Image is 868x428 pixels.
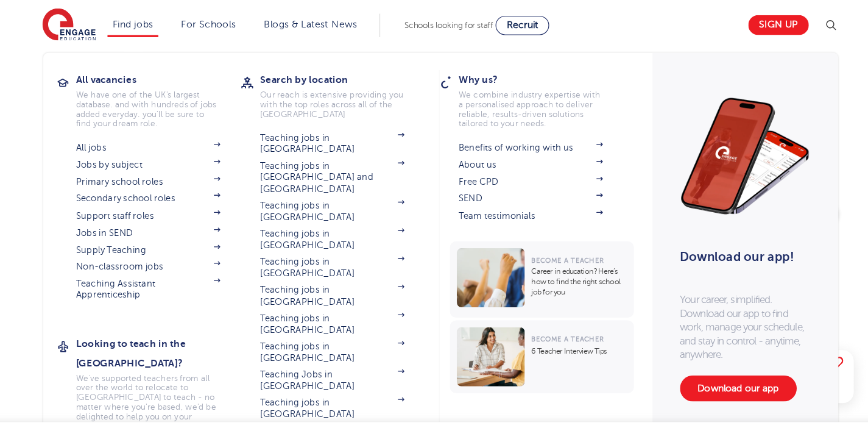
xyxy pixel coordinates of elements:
[111,80,239,114] p: We have one of the UK's largest database. and with hundreds of jobs added everyday. you'll be sur...
[274,277,402,298] a: Teaching jobs in [GEOGRAPHIC_DATA]
[274,327,402,348] a: Teaching Jobs in [GEOGRAPHIC_DATA]
[450,187,578,196] a: Team testimonials
[274,118,402,138] a: Teaching jobs in [GEOGRAPHIC_DATA]
[111,232,239,241] a: Non-classroom jobs
[515,298,579,304] span: Become a Teacher
[81,7,129,38] img: Engage Education
[483,14,531,31] a: Recruit
[111,217,239,227] a: Supply Teaching
[111,62,257,79] h3: All vacancies
[274,62,420,79] h3: Search by location
[450,157,578,166] a: Free CPD
[6,396,826,405] span: We use cookies to improve your experience, personalise content, and analyse website traffic. By c...
[111,296,257,330] h3: Looking to teach in the [GEOGRAPHIC_DATA]?
[515,227,579,234] span: Become a Teacher
[111,331,239,382] p: We've supported teachers from all over the world to relocate to [GEOGRAPHIC_DATA] to teach - no m...
[274,143,402,173] a: Teaching jobs in [GEOGRAPHIC_DATA] and [GEOGRAPHIC_DATA]
[450,171,578,181] a: SEND
[515,236,599,263] p: Career in education? Here’s how to find the right school job for you
[111,171,239,181] a: Secondary school roles
[610,396,673,405] a: Cookie settings
[515,307,599,316] p: 6 Teacher Interview Tips
[111,141,239,151] a: Jobs by subject
[450,80,578,114] p: We combine industry expertise with a personalised approach to deliver reliable, results-driven so...
[204,17,252,26] a: For Schools
[144,17,180,26] a: Find jobs
[111,247,239,267] a: Teaching Assistant Apprenticeship
[274,62,420,105] a: Search by locationOur reach is extensive providing you with the top roles across all of the [GEOG...
[111,62,257,114] a: All vacanciesWe have one of the UK's largest database. and with hundreds of jobs added everyday. ...
[646,333,750,356] a: Download our app
[274,177,402,198] a: Teaching jobs in [GEOGRAPHIC_DATA]
[274,352,402,373] a: Teaching jobs in [GEOGRAPHIC_DATA]
[450,62,596,79] h3: Why us?
[274,202,402,223] a: Teaching jobs in [GEOGRAPHIC_DATA]
[707,13,761,31] a: Sign up
[442,214,609,282] a: Become a TeacherCareer in education? Here’s how to find the right school job for you
[274,227,402,248] a: Teaching jobs in [GEOGRAPHIC_DATA]
[450,62,596,114] a: Why us?We combine industry expertise with a personalised approach to deliver reliable, results-dr...
[493,18,521,27] span: Recruit
[278,17,361,26] a: Blogs & Latest News
[111,187,239,196] a: Support staff roles
[442,284,609,349] a: Become a Teacher6 Teacher Interview Tips
[450,141,578,151] a: About us
[274,302,402,323] a: Teaching jobs in [GEOGRAPHIC_DATA]
[274,80,402,105] p: Our reach is extensive providing you with the top roles across all of the [GEOGRAPHIC_DATA]
[646,260,762,321] p: Your career, simplified. Download our app to find work, manage your schedule, and stay in control...
[111,157,239,166] a: Primary school roles
[111,202,239,212] a: Jobs in SEND
[688,385,824,418] a: Accept all cookies
[646,215,757,241] h3: Download our app!
[402,18,481,27] span: Schools looking for staff
[111,296,257,382] a: Looking to teach in the [GEOGRAPHIC_DATA]?We've supported teachers from all over the world to rel...
[450,126,578,136] a: Benefits of working with us
[274,252,402,273] a: Teaching jobs in [GEOGRAPHIC_DATA]
[111,126,239,136] a: All jobs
